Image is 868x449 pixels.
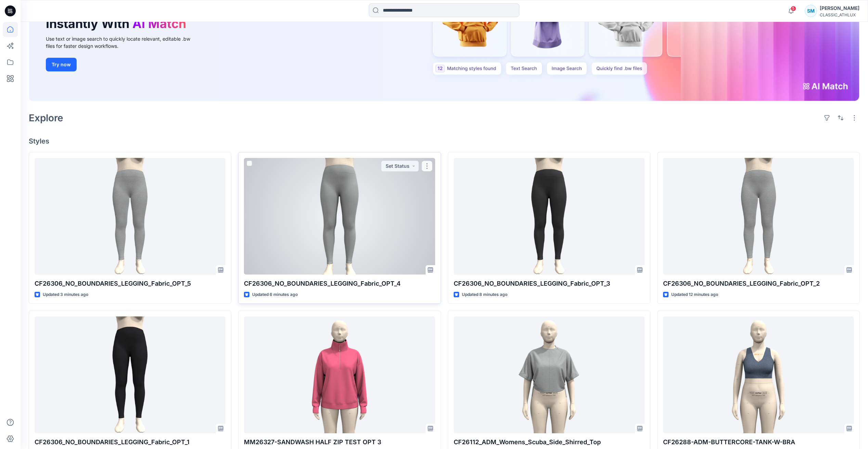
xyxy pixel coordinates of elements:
[244,437,435,447] p: MM26327-SANDWASH HALF ZIP TEST OPT 3
[454,279,645,288] p: CF26306_NO_BOUNDARIES_LEGGING_Fabric_OPT_3
[132,16,186,31] span: AI Match
[46,58,77,71] button: Try now
[454,437,645,447] p: CF26112_ADM_Womens_Scuba_Side_Shirred_Top
[820,12,859,17] div: CLASSIC_ATHLUX
[454,316,645,433] a: CF26112_ADM_Womens_Scuba_Side_Shirred_Top
[663,316,854,433] a: CF26288-ADM-BUTTERCORE-TANK-W-BRA
[244,279,435,288] p: CF26306_NO_BOUNDARIES_LEGGING_Fabric_OPT_4
[663,437,854,447] p: CF26288-ADM-BUTTERCORE-TANK-W-BRA
[43,291,88,298] p: Updated 3 minutes ago
[29,137,860,145] h4: Styles
[35,158,225,274] a: CF26306_NO_BOUNDARIES_LEGGING_Fabric_OPT_5
[462,291,507,298] p: Updated 8 minutes ago
[35,316,225,433] a: CF26306_NO_BOUNDARIES_LEGGING_Fabric_OPT_1
[46,35,200,50] div: Use text or image search to quickly locate relevant, editable .bw files for faster design workflows.
[244,316,435,433] a: MM26327-SANDWASH HALF ZIP TEST OPT 3
[663,158,854,274] a: CF26306_NO_BOUNDARIES_LEGGING_Fabric_OPT_2
[454,158,645,274] a: CF26306_NO_BOUNDARIES_LEGGING_Fabric_OPT_3
[791,6,796,11] span: 5
[244,158,435,274] a: CF26306_NO_BOUNDARIES_LEGGING_Fabric_OPT_4
[35,437,225,447] p: CF26306_NO_BOUNDARIES_LEGGING_Fabric_OPT_1
[35,279,225,288] p: CF26306_NO_BOUNDARIES_LEGGING_Fabric_OPT_5
[29,112,63,123] h2: Explore
[671,291,718,298] p: Updated 12 minutes ago
[252,291,298,298] p: Updated 6 minutes ago
[663,279,854,288] p: CF26306_NO_BOUNDARIES_LEGGING_Fabric_OPT_2
[820,4,859,12] div: [PERSON_NAME]
[805,5,817,17] div: SM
